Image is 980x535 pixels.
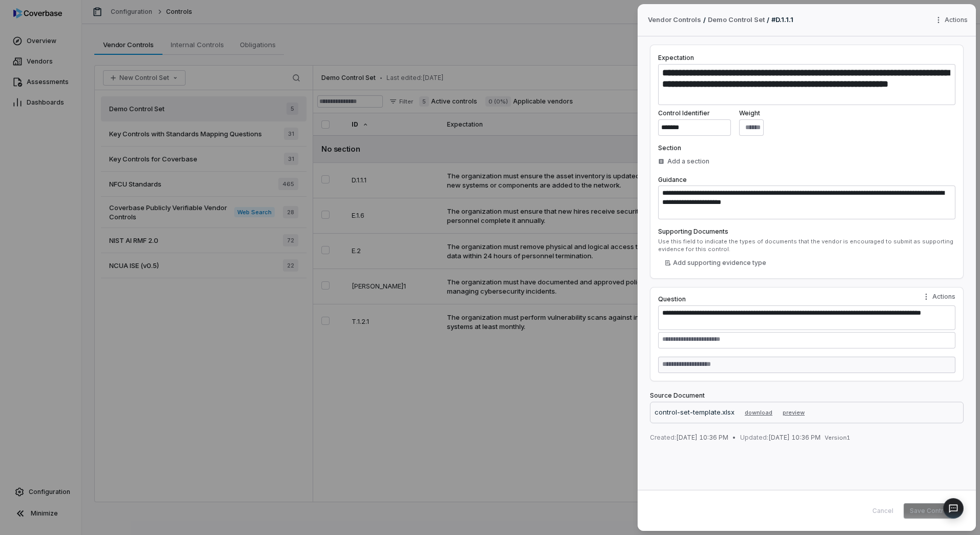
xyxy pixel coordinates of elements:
span: Created: [650,434,676,441]
button: Add supporting evidence type [658,255,773,271]
p: / [703,15,706,25]
button: More actions [931,12,974,28]
div: Use this field to indicate the types of documents that the vendor is encouraged to submit as supp... [658,238,955,253]
button: download [741,406,777,419]
button: preview [783,406,805,419]
span: Version 1 [825,434,850,442]
span: [DATE] 10:36 PM [650,434,728,442]
p: control-set-template.xlsx [655,407,734,418]
div: Add a section [658,157,709,166]
label: Guidance [658,176,687,183]
label: Control Identifier [658,109,731,117]
a: Demo Control Set [708,15,765,25]
label: Section [658,144,955,152]
span: • [732,434,736,442]
button: Add a section [655,152,712,171]
label: Question [658,295,955,303]
span: Vendor Controls [648,15,701,25]
p: / [767,15,769,25]
label: Weight [739,109,764,117]
label: Supporting Documents [658,228,955,236]
label: Source Document [650,392,964,400]
label: Expectation [658,54,694,61]
span: # D.1.1.1 [771,15,793,24]
span: Updated: [740,434,768,441]
span: [DATE] 10:36 PM [740,434,821,442]
button: Question actions [916,289,962,304]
